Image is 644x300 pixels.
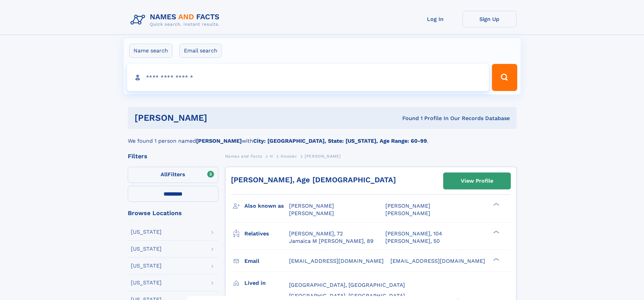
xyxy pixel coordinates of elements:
[444,173,510,189] a: View Profile
[128,153,218,159] div: Filters
[289,203,334,209] span: [PERSON_NAME]
[244,277,289,289] h3: Lived in
[281,154,297,159] span: Hoosier
[492,64,517,91] button: Search Button
[305,154,341,159] span: [PERSON_NAME]
[131,229,162,235] div: [US_STATE]
[289,258,384,264] span: [EMAIL_ADDRESS][DOMAIN_NAME]
[128,210,218,216] div: Browse Locations
[128,167,218,183] label: Filters
[135,114,305,122] h1: [PERSON_NAME]
[161,171,168,178] span: All
[289,230,343,237] a: [PERSON_NAME], 72
[244,228,289,239] h3: Relatives
[131,280,162,285] div: [US_STATE]
[231,176,396,184] a: [PERSON_NAME], Age [DEMOGRAPHIC_DATA]
[390,258,485,264] span: [EMAIL_ADDRESS][DOMAIN_NAME]
[289,237,374,245] a: Jamaica M [PERSON_NAME], 89
[385,230,442,237] a: [PERSON_NAME], 104
[305,115,510,122] div: Found 1 Profile In Our Records Database
[408,11,462,27] a: Log In
[492,257,500,261] div: ❯
[385,203,430,209] span: [PERSON_NAME]
[127,64,489,91] input: search input
[385,237,440,245] a: [PERSON_NAME], 50
[289,293,405,299] span: [GEOGRAPHIC_DATA], [GEOGRAPHIC_DATA]
[128,11,225,29] img: Logo Names and Facts
[131,263,162,269] div: [US_STATE]
[462,11,517,27] a: Sign Up
[225,152,262,160] a: Names and Facts
[244,200,289,212] h3: Also known as
[244,255,289,267] h3: Email
[385,210,430,216] span: [PERSON_NAME]
[253,138,427,144] b: City: [GEOGRAPHIC_DATA], State: [US_STATE], Age Range: 60-99
[289,282,405,288] span: [GEOGRAPHIC_DATA], [GEOGRAPHIC_DATA]
[196,138,242,144] b: [PERSON_NAME]
[461,173,493,189] div: View Profile
[128,129,517,145] div: We found 1 person named with .
[129,44,172,58] label: Name search
[492,230,500,234] div: ❯
[281,152,297,160] a: Hoosier
[131,246,162,252] div: [US_STATE]
[180,44,222,58] label: Email search
[492,202,500,207] div: ❯
[270,152,273,160] a: H
[289,210,334,216] span: [PERSON_NAME]
[270,154,273,159] span: H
